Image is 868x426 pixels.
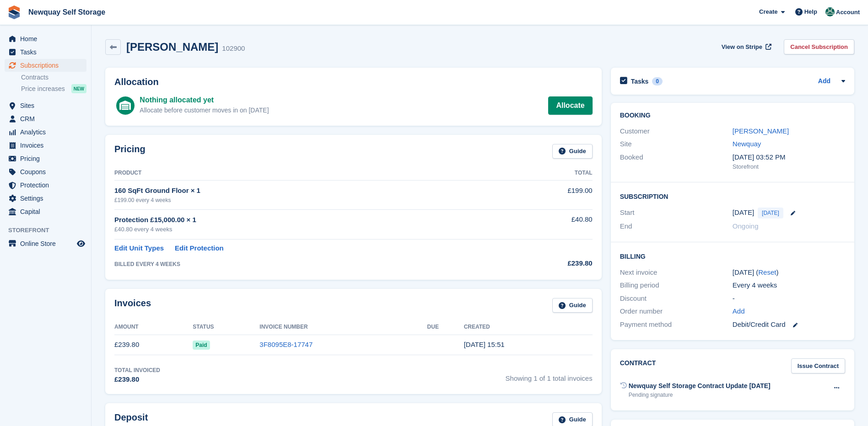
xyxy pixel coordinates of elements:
div: Nothing allocated yet [140,95,269,106]
span: Pricing [20,152,75,165]
a: menu [5,165,86,178]
th: Product [114,166,504,181]
a: Guide [552,144,593,159]
td: £239.80 [114,335,193,355]
th: Status [193,320,259,335]
a: [PERSON_NAME] [733,127,789,135]
img: JON [825,7,835,16]
td: £199.00 [504,181,592,209]
a: 3F8095E8-17747 [259,341,313,348]
span: CRM [20,112,75,125]
h2: Billing [620,251,845,261]
div: 160 SqFt Ground Floor × 1 [114,186,504,196]
div: £239.80 [114,374,160,385]
th: Due [427,320,464,335]
a: menu [5,126,86,138]
h2: Tasks [631,77,649,85]
a: Edit Unit Types [114,243,164,254]
a: Add [733,306,745,317]
div: - [733,293,845,304]
h2: Contract [620,358,656,373]
div: [DATE] ( ) [733,267,845,278]
span: [DATE] [758,208,783,218]
div: £40.80 every 4 weeks [114,225,504,234]
span: Capital [20,205,75,218]
span: Subscriptions [20,59,75,72]
a: menu [5,112,86,125]
span: Settings [20,192,75,205]
time: 2025-08-21 14:51:15 UTC [464,341,505,348]
a: menu [5,99,86,112]
span: Online Store [20,237,75,250]
div: Site [620,139,733,149]
div: Newquay Self Storage Contract Update [DATE] [629,381,771,391]
h2: Allocation [114,77,593,87]
a: menu [5,205,86,218]
span: Help [804,7,817,16]
a: Newquay Self Storage [25,5,109,20]
a: menu [5,237,86,250]
div: Protection £15,000.00 × 1 [114,215,504,225]
span: Protection [20,179,75,192]
span: Storefront [8,226,91,235]
div: Allocate before customer moves in on [DATE] [140,106,269,115]
div: Booked [620,152,733,171]
th: Total [504,166,592,181]
div: Discount [620,293,733,304]
div: Payment method [620,319,733,330]
th: Invoice Number [259,320,427,335]
div: 102900 [222,43,245,54]
span: Paid [193,341,210,350]
div: BILLED EVERY 4 WEEKS [114,260,504,268]
div: [DATE] 03:52 PM [733,152,845,163]
h2: Booking [620,112,845,119]
div: Billing period [620,280,733,291]
div: Debit/Credit Card [733,319,845,330]
a: Newquay [733,140,761,148]
a: Issue Contract [791,358,845,373]
a: View on Stripe [718,39,773,54]
span: Showing 1 of 1 total invoices [506,366,593,385]
span: Invoices [20,139,75,152]
div: £199.00 every 4 weeks [114,196,504,204]
td: £40.80 [504,209,592,239]
a: Edit Protection [175,243,224,254]
a: menu [5,192,86,205]
div: Every 4 weeks [733,280,845,291]
div: Storefront [733,162,845,171]
a: menu [5,139,86,152]
div: Start [620,208,733,218]
a: menu [5,46,86,59]
a: Price increases NEW [21,84,86,94]
div: Pending signature [629,391,771,399]
div: End [620,221,733,232]
span: Price increases [21,85,65,93]
h2: Pricing [114,144,146,159]
a: Reset [758,268,776,276]
span: Sites [20,99,75,112]
div: Next invoice [620,267,733,278]
span: Home [20,32,75,45]
span: Tasks [20,46,75,59]
a: Preview store [75,238,86,249]
span: View on Stripe [722,43,762,52]
span: Ongoing [733,222,759,230]
a: Guide [552,298,593,313]
img: stora-icon-8386f47178a22dfd0bd8f6a31ec36ba5ce8667c1dd55bd0f319d3a0aa187defe.svg [7,5,21,19]
h2: [PERSON_NAME] [126,41,218,53]
a: Cancel Subscription [784,39,854,54]
span: Coupons [20,165,75,178]
a: menu [5,59,86,72]
span: Account [836,8,860,17]
th: Created [464,320,593,335]
a: Add [818,76,830,87]
span: Create [759,7,777,16]
div: NEW [71,84,86,93]
a: Contracts [21,73,86,82]
a: menu [5,32,86,45]
div: Total Invoiced [114,366,160,374]
div: 0 [652,77,663,85]
h2: Invoices [114,298,151,313]
th: Amount [114,320,193,335]
span: Analytics [20,126,75,138]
